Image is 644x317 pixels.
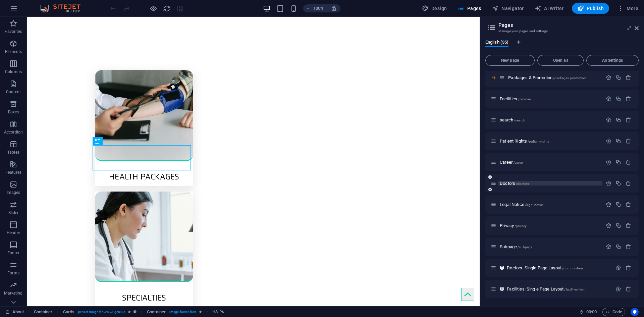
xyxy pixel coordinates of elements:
[7,250,19,256] p: Footer
[606,117,611,123] div: Settings
[591,309,592,314] span: :
[500,160,524,165] span: Career
[626,159,631,165] div: Remove
[5,170,21,175] p: Features
[331,5,337,11] i: On resize automatically adjust zoom level to fit chosen device.
[528,140,549,143] span: /patient-rights
[7,270,19,276] p: Forms
[163,4,171,12] button: reload
[615,265,621,271] div: Settings
[489,3,527,14] button: Navigator
[505,287,612,291] div: Facilities: Single Page Layout/facilities-item
[606,96,611,102] div: Settings
[500,139,549,144] span: Patient Rights
[5,49,22,54] p: Elements
[615,202,621,207] div: Duplicate
[513,161,524,164] span: /career
[34,308,224,316] nav: breadcrumb
[615,117,621,123] div: Duplicate
[615,138,621,144] div: Duplicate
[540,58,581,62] span: Open all
[525,203,544,207] span: /legal-notice
[518,245,532,249] span: /subpage
[626,96,631,102] div: Remove
[39,4,89,12] img: Editor Logo
[498,160,602,164] div: Career/career
[577,5,604,12] span: Publish
[626,75,631,81] div: Remove
[458,5,481,12] span: Pages
[586,308,597,316] span: 00 00
[498,97,602,101] div: Facilities/facilities
[606,244,611,250] div: Settings
[515,224,527,228] span: /privacy
[626,223,631,228] div: Remove
[8,109,19,115] p: Boxes
[606,75,611,81] div: Settings
[34,308,53,316] span: Click to select. Double-click to edit
[455,3,484,14] button: Pages
[498,22,639,28] h2: Pages
[586,55,639,66] button: All Settings
[562,266,583,270] span: /doctors-item
[199,310,202,314] i: Element contains an animation
[606,202,611,207] div: Settings
[606,180,611,186] div: Settings
[419,3,450,14] button: Design
[77,308,125,316] span: . preset-image-boxes-v3-genius
[212,308,218,316] span: Click to select. Double-click to edit
[507,265,583,270] span: Click to open page
[498,223,602,228] div: Privacy/privacy
[626,244,631,250] div: Remove
[615,223,621,228] div: Duplicate
[615,286,621,292] div: Settings
[485,38,508,48] span: English (35)
[499,286,505,292] div: This layout is used as a template for all items (e.g. a blog post) of this collection. The conten...
[626,202,631,207] div: Remove
[572,3,609,14] button: Publish
[605,308,622,316] span: Code
[498,181,602,186] div: Doctors/doctors
[500,117,525,122] span: search
[498,28,625,34] h3: Manage your pages and settings
[626,180,631,186] div: Remove
[615,180,621,186] div: Duplicate
[422,5,447,12] span: Design
[488,58,532,62] span: New page
[498,139,602,143] div: Patient Rights/patient-rights
[617,5,638,12] span: More
[4,129,23,135] p: Accordion
[564,287,585,291] span: /facilities-item
[498,202,602,207] div: Legal Notice/legal-notice
[626,117,631,123] div: Remove
[133,310,137,314] i: This element is a customizable preset
[163,5,171,12] i: Reload page
[7,190,20,195] p: Images
[615,159,621,165] div: Duplicate
[506,75,602,80] div: Packages & Promotion/packages-promotion
[615,96,621,102] div: Duplicate
[614,3,641,14] button: More
[500,223,527,228] span: Privacy
[492,5,524,12] span: Navigator
[6,89,21,95] p: Content
[500,202,543,207] span: Legal Notice
[626,286,631,292] div: Remove
[516,182,529,186] span: /doctors
[537,55,584,66] button: Open all
[498,118,602,122] div: search/search
[606,159,611,165] div: Settings
[602,308,625,316] button: Code
[313,4,324,12] h6: 100%
[579,308,597,316] h6: Session time
[500,96,531,101] span: Facilities
[500,244,532,249] span: Click to open page
[168,308,196,316] span: . image-boxes-box
[589,58,636,62] span: All Settings
[7,150,19,155] p: Tables
[7,230,20,235] p: Header
[508,75,586,80] span: Click to open page
[303,4,327,12] button: 100%
[499,265,505,271] div: This layout is used as a template for all items (e.g. a blog post) of this collection. The conten...
[615,244,621,250] div: Duplicate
